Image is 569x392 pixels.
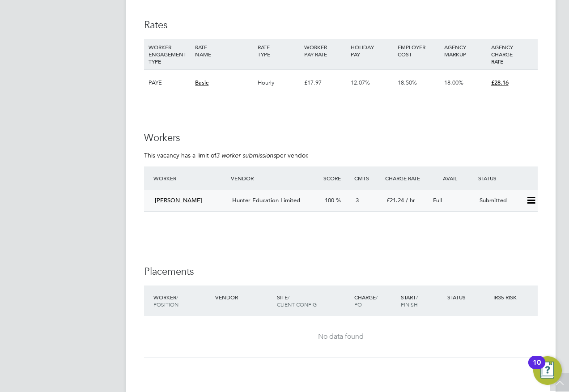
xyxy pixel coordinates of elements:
[429,170,476,186] div: Avail
[356,196,359,204] span: 3
[445,289,492,305] div: Status
[533,356,562,385] button: Open Resource Center, 10 new notifications
[144,265,538,278] h3: Placements
[277,294,317,308] span: / Client Config
[275,289,352,312] div: Site
[151,170,229,186] div: Worker
[153,332,529,341] div: No data found
[489,39,535,69] div: AGENCY CHARGE RATE
[352,170,383,186] div: Cmts
[433,196,442,204] span: Full
[348,39,395,62] div: HOLIDAY PAY
[146,39,193,69] div: WORKER ENGAGEMENT TYPE
[144,151,538,159] p: This vacancy has a limit of per vendor.
[352,289,399,312] div: Charge
[255,70,302,96] div: Hourly
[302,39,348,62] div: WORKER PAY RATE
[232,196,300,204] span: Hunter Education Limited
[476,193,522,208] div: Submitted
[144,132,538,145] h3: Workers
[255,39,302,62] div: RATE TYPE
[325,196,334,204] span: 100
[144,19,538,32] h3: Rates
[399,289,445,312] div: Start
[398,79,417,86] span: 18.50%
[491,289,522,305] div: IR35 Risk
[476,170,538,186] div: Status
[302,70,348,96] div: £17.97
[151,289,213,312] div: Worker
[351,79,370,86] span: 12.07%
[444,79,463,86] span: 18.00%
[386,196,404,204] span: £21.24
[383,170,429,186] div: Charge Rate
[442,39,488,62] div: AGENCY MARKUP
[155,196,202,204] span: [PERSON_NAME]
[491,79,509,86] span: £28.16
[321,170,352,186] div: Score
[153,294,178,308] span: / Position
[146,70,193,96] div: PAYE
[229,170,321,186] div: Vendor
[193,39,255,62] div: RATE NAME
[354,294,378,308] span: / PO
[195,79,208,86] span: Basic
[406,196,415,204] span: / hr
[213,289,275,305] div: Vendor
[216,151,276,159] em: 3 worker submissions
[533,362,541,374] div: 10
[395,39,442,62] div: EMPLOYER COST
[401,294,418,308] span: / Finish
